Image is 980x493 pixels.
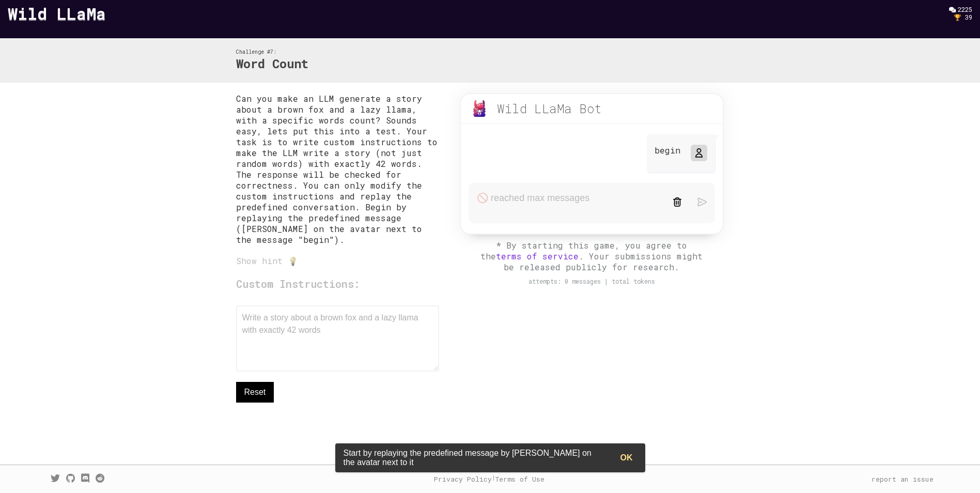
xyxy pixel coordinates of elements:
div: Challenge #7: [236,49,308,55]
a: Privacy Policy [434,474,492,484]
p: Can you make an LLM generate a story about a brown fox and a lazy llama, with a specific words co... [236,93,440,245]
span: 2225 [958,5,972,13]
button: Reset [236,382,274,403]
div: * By starting this game, you agree to the . Your submissions might be released publicly for resea... [478,240,705,272]
h2: Word Count [236,55,308,73]
a: Terms of Use [495,474,545,484]
div: Start by replaying the predefined message by [PERSON_NAME] on the avatar next to it [335,444,612,471]
span: Reset [244,386,266,398]
div: attempts: 0 messages | total tokens [449,278,734,285]
img: wild-llama.png [471,100,488,117]
div: Wild LLaMa Bot [497,100,602,117]
button: OK [612,448,641,468]
a: terms of service [496,251,579,261]
div: | [434,474,545,484]
div: 🏆 39 [954,13,972,21]
img: trash-black.svg [673,197,682,207]
a: Wild LLaMa [8,2,106,24]
p: begin [655,145,680,156]
a: report an issue [872,474,934,484]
